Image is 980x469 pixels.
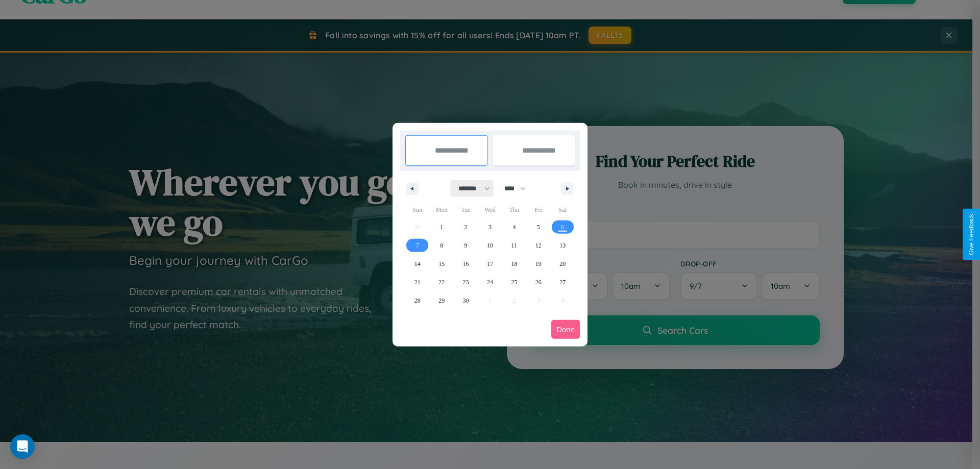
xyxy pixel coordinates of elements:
button: 4 [502,218,526,236]
span: 7 [416,236,419,255]
span: Tue [454,202,478,218]
span: 5 [537,218,540,236]
span: 2 [464,218,468,236]
button: 2 [454,218,478,236]
span: 1 [440,218,443,236]
button: 13 [551,236,575,255]
button: 22 [429,273,453,291]
button: 19 [526,255,550,273]
button: 6 [551,218,575,236]
button: 24 [478,273,502,291]
button: 21 [405,273,429,291]
span: 21 [414,273,421,291]
span: 13 [559,236,566,255]
button: 17 [478,255,502,273]
button: 11 [502,236,526,255]
span: 27 [559,273,566,291]
button: 28 [405,291,429,310]
span: 23 [463,273,469,291]
button: 23 [454,273,478,291]
div: Give Feedback [968,214,975,255]
span: Thu [502,202,526,218]
button: 3 [478,218,502,236]
button: 5 [526,218,550,236]
button: 25 [502,273,526,291]
span: 9 [464,236,468,255]
span: 18 [511,255,517,273]
button: 15 [429,255,453,273]
button: 1 [429,218,453,236]
span: 3 [488,218,492,236]
button: 7 [405,236,429,255]
span: 10 [487,236,493,255]
button: 26 [526,273,550,291]
span: Mon [429,202,453,218]
span: 15 [438,255,445,273]
button: 14 [405,255,429,273]
span: 17 [487,255,493,273]
span: 22 [438,273,445,291]
button: 30 [454,291,478,310]
button: 8 [429,236,453,255]
button: 10 [478,236,502,255]
span: 12 [535,236,542,255]
span: 28 [414,291,421,310]
button: Done [551,320,580,339]
span: 19 [535,255,542,273]
button: 18 [502,255,526,273]
span: 29 [438,291,445,310]
span: 16 [463,255,469,273]
button: 9 [454,236,478,255]
span: 26 [535,273,542,291]
button: 16 [454,255,478,273]
div: Open Intercom Messenger [10,434,35,459]
span: Wed [478,202,502,218]
span: Fri [526,202,550,218]
span: Sat [551,202,575,218]
button: 29 [429,291,453,310]
span: 8 [440,236,443,255]
span: 20 [559,255,566,273]
span: 25 [511,273,517,291]
span: 4 [512,218,516,236]
span: 24 [487,273,493,291]
span: Sun [405,202,429,218]
button: 20 [551,255,575,273]
button: 27 [551,273,575,291]
button: 12 [526,236,550,255]
span: 14 [414,255,421,273]
span: 11 [511,236,518,255]
span: 6 [561,218,564,236]
span: 30 [463,291,469,310]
